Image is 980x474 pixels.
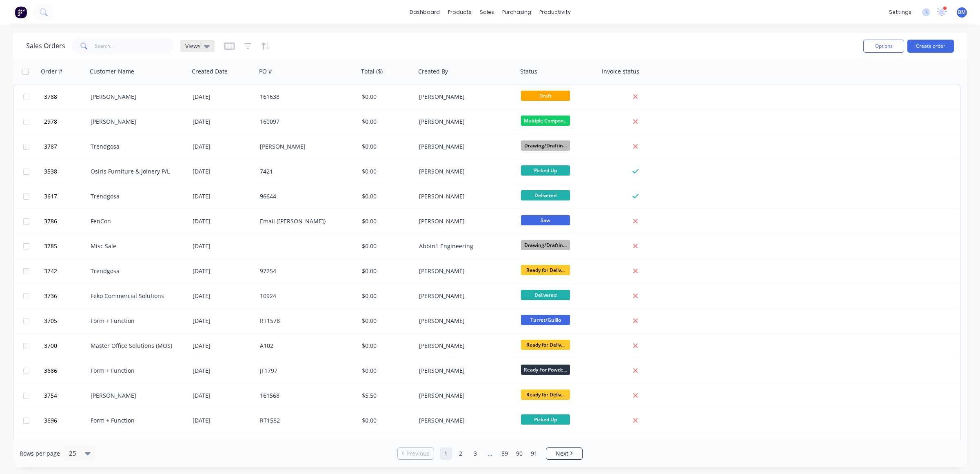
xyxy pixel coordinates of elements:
div: $0.00 [362,142,410,151]
button: 3786 [42,209,91,234]
div: $0.00 [362,93,410,101]
div: settings [885,6,916,18]
div: [DATE] [193,292,253,300]
button: 3788 [42,85,91,109]
div: Created By [418,67,448,76]
div: Order # [41,67,62,76]
div: [DATE] [193,392,253,400]
span: Next [556,450,568,458]
div: Misc Sale [91,242,181,250]
div: 97254 [260,267,350,275]
span: Draft [521,91,570,101]
a: Page 1 is your current page [440,447,452,460]
div: $0.00 [362,118,410,126]
div: productivity [535,6,575,18]
span: Ready for Deliv... [521,389,570,400]
span: Turret/Guillo [521,315,570,325]
div: [DATE] [193,93,253,101]
div: Trendgosa [91,192,181,200]
div: [DATE] [193,217,253,225]
span: Views [185,42,201,50]
div: [PERSON_NAME] [419,267,510,275]
div: [DATE] [193,367,253,375]
div: Customer Name [90,67,134,76]
ul: Pagination [394,447,586,460]
span: 3617 [44,192,57,200]
span: 3742 [44,267,57,275]
span: Previous [406,450,430,458]
div: [DATE] [193,167,253,176]
h1: Sales Orders [26,42,65,50]
div: $0.00 [362,367,410,375]
div: products [444,6,476,18]
button: 3686 [42,358,91,383]
div: $0.00 [362,192,410,200]
span: 3686 [44,367,57,375]
div: $0.00 [362,242,410,250]
div: $5.50 [362,392,410,400]
div: Status [520,67,537,76]
div: [DATE] [193,317,253,325]
div: purchasing [498,6,535,18]
div: [PERSON_NAME] [260,142,350,151]
div: [PERSON_NAME] [91,93,181,101]
a: Jump forward [484,447,496,460]
div: $0.00 [362,167,410,176]
span: 3787 [44,142,57,151]
div: [PERSON_NAME] [419,93,510,101]
div: [PERSON_NAME] [91,392,181,400]
div: [DATE] [193,342,253,350]
div: [PERSON_NAME] [419,367,510,375]
span: Drawing/Draftin... [521,240,570,250]
a: Page 89 [499,447,511,460]
div: 7421 [260,167,350,176]
button: 3700 [42,334,91,358]
div: sales [476,6,498,18]
div: [DATE] [193,192,253,200]
button: 3754 [42,383,91,408]
div: Form + Function [91,317,181,325]
button: 3787 [42,134,91,159]
div: $0.00 [362,317,410,325]
a: Previous page [398,450,434,458]
span: BM [958,9,966,16]
img: Factory [15,6,27,18]
div: Master Office Solutions (MOS) [91,342,181,350]
div: 161568 [260,392,350,400]
div: [PERSON_NAME] [419,167,510,176]
button: 3538 [42,159,91,184]
div: A102 [260,342,350,350]
a: Page 2 [455,447,467,460]
button: 3705 [42,309,91,333]
div: Trendgosa [91,142,181,151]
span: 3754 [44,392,57,400]
div: 161638 [260,93,350,101]
div: [PERSON_NAME] [419,342,510,350]
div: [PERSON_NAME] [419,416,510,425]
div: [PERSON_NAME] [419,292,510,300]
span: 3788 [44,93,57,101]
span: 3786 [44,217,57,225]
div: 10924 [260,292,350,300]
button: Create order [907,40,954,53]
div: Feko Commercial Solutions [91,292,181,300]
button: 3736 [42,284,91,308]
div: Form + Function [91,367,181,375]
div: [PERSON_NAME] [419,317,510,325]
div: PO # [259,67,272,76]
div: [PERSON_NAME] [91,118,181,126]
div: [PERSON_NAME] [419,142,510,151]
div: [PERSON_NAME] [419,118,510,126]
div: FenCon [91,217,181,225]
span: 3736 [44,292,57,300]
div: Abbin1 Engineering [419,242,510,250]
a: Next page [546,450,582,458]
span: Multiple Compon... [521,116,570,126]
span: Delivered [521,190,570,200]
div: [DATE] [193,118,253,126]
div: [DATE] [193,242,253,250]
span: Saw [521,215,570,225]
input: Search... [95,38,174,54]
div: 160097 [260,118,350,126]
div: Created Date [192,67,228,76]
